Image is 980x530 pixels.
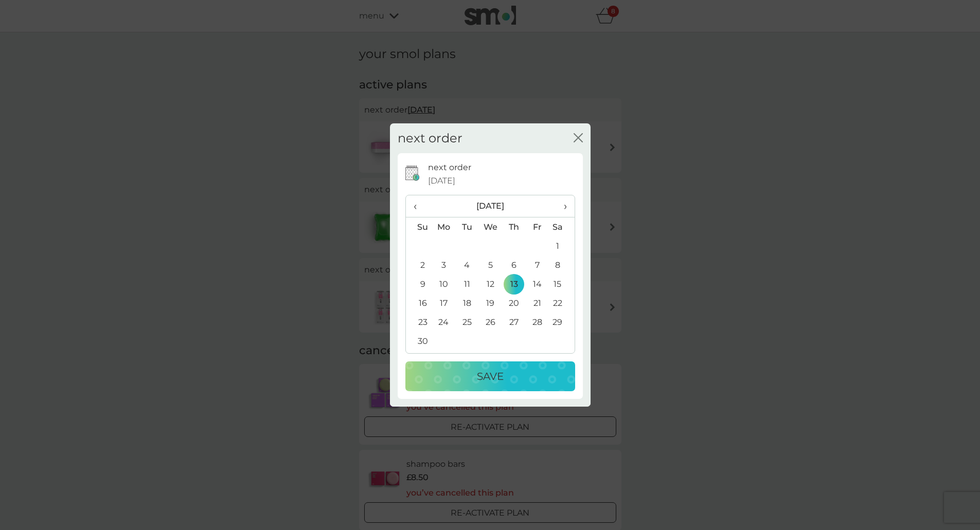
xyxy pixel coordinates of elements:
span: › [556,195,566,217]
td: 20 [502,294,525,313]
button: Save [405,361,575,391]
td: 4 [455,255,478,275]
p: Save [477,368,504,385]
td: 12 [478,275,502,294]
td: 26 [478,313,502,332]
td: 7 [526,255,549,275]
td: 14 [526,275,549,294]
td: 29 [548,313,574,332]
td: 24 [432,313,456,332]
td: 23 [406,313,432,332]
td: 27 [502,313,525,332]
td: 9 [406,275,432,294]
th: [DATE] [432,195,549,217]
td: 18 [455,294,478,313]
th: Sa [548,217,574,237]
td: 5 [478,255,502,275]
h2: next order [398,131,462,146]
span: ‹ [414,195,424,217]
th: Th [502,217,525,237]
td: 6 [502,255,525,275]
td: 10 [432,275,456,294]
th: We [478,217,502,237]
td: 3 [432,255,456,275]
th: Su [406,217,432,237]
button: close [574,133,583,144]
td: 16 [406,294,432,313]
td: 30 [406,332,432,351]
td: 25 [455,313,478,332]
td: 28 [526,313,549,332]
span: [DATE] [428,174,455,188]
th: Fr [526,217,549,237]
td: 8 [548,255,574,275]
td: 1 [548,236,574,255]
td: 13 [502,275,525,294]
td: 15 [548,275,574,294]
p: next order [428,161,471,174]
td: 22 [548,294,574,313]
td: 19 [478,294,502,313]
td: 2 [406,255,432,275]
th: Mo [432,217,456,237]
td: 21 [526,294,549,313]
td: 11 [455,275,478,294]
th: Tu [455,217,478,237]
td: 17 [432,294,456,313]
